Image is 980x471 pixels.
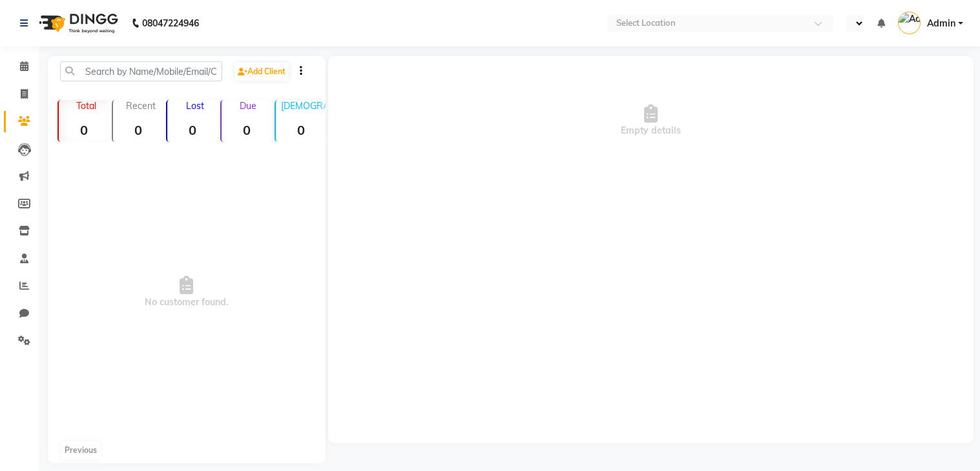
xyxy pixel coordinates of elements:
strong: 0 [113,122,163,138]
img: logo [33,5,121,41]
img: Admin [898,12,921,34]
strong: 0 [276,122,326,138]
p: Total [64,100,109,112]
a: Add Client [235,63,289,81]
p: Due [224,100,272,112]
div: Select Location [616,17,676,30]
p: Lost [172,100,218,112]
div: Empty details [328,56,974,185]
b: 08047224946 [142,5,199,41]
strong: 0 [167,122,218,138]
input: Search by Name/Mobile/Email/Code [60,61,222,81]
span: No customer found. [48,147,326,437]
strong: 0 [222,122,272,138]
p: [DEMOGRAPHIC_DATA] [281,100,326,112]
strong: 0 [59,122,109,138]
span: Admin [927,17,955,30]
p: Recent [118,100,163,112]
